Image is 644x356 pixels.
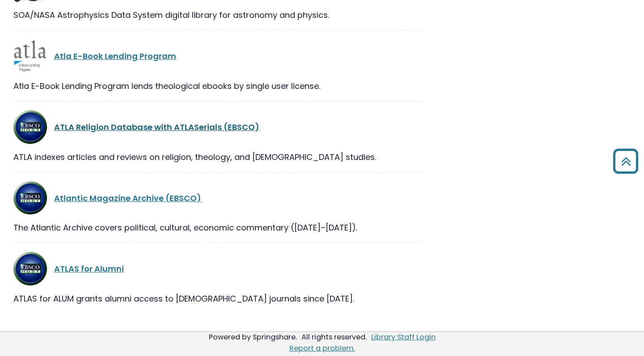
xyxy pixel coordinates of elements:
div: SOA/NASA Astrophysics Data System digital library for astronomy and physics. [13,9,421,21]
a: ATLAS for Alumni [54,263,124,274]
div: All rights reserved. [300,332,368,342]
div: Atla E-Book Lending Program lends theological ebooks by single user license. [13,80,421,92]
div: ATLA indexes articles and reviews on religion, theology, and [DEMOGRAPHIC_DATA] studies. [13,151,421,163]
a: Report a problem. [289,343,355,353]
div: Powered by Springshare. [208,332,298,342]
a: Library Staff Login [371,332,436,342]
a: Atla E-Book Lending Program [54,50,176,62]
a: Back to Top [610,153,642,169]
img: ATLA Religion Database [13,252,47,285]
a: ATLA Religion Database with ATLASerials (EBSCO) [54,121,259,133]
div: ATLAS for ALUM grants alumni access to [DEMOGRAPHIC_DATA] journals since [DATE]. [13,293,421,305]
div: The Atlantic Archive covers political, cultural, economic commentary ([DATE]–[DATE]). [13,222,421,234]
a: Atlantic Magazine Archive (EBSCO) [54,193,201,204]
